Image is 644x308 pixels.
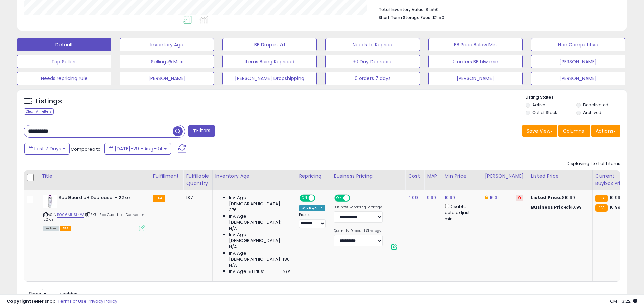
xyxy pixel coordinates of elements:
[595,204,608,212] small: FBA
[567,161,620,167] div: Displaying 1 to 1 of 1 items
[36,97,62,106] h5: Listings
[229,244,237,250] span: N/A
[379,15,431,20] b: Short Term Storage Fees:
[531,195,587,201] div: $10.99
[43,195,145,230] div: ASIN:
[24,108,54,115] div: Clear All Filters
[229,195,291,207] span: Inv. Age [DEMOGRAPHIC_DATA]:
[428,72,523,85] button: [PERSON_NAME]
[222,72,317,85] button: [PERSON_NAME] Dropshipping
[428,38,523,51] button: BB Price Below Min
[610,204,620,210] span: 10.99
[428,55,523,68] button: 0 orders BB blw min
[104,143,171,155] button: [DATE]-29 - Aug-04
[610,298,637,304] span: 2025-08-12 13:22 GMT
[522,125,557,137] button: Save View
[531,204,587,210] div: $10.99
[445,173,479,180] div: Min Price
[229,207,237,213] span: 376
[188,125,215,137] button: Filters
[379,7,425,13] b: Total Inventory Value:
[58,298,87,304] a: Terms of Use
[595,195,608,202] small: FBA
[58,195,141,203] b: SpaGuard pH Decreaser - 22 oz
[299,173,328,180] div: Repricing
[531,38,625,51] button: Non Competitive
[531,55,625,68] button: [PERSON_NAME]
[531,173,590,180] div: Listed Price
[526,94,627,101] p: Listing States:
[229,226,237,232] span: N/A
[60,226,71,231] span: FBA
[17,38,111,51] button: Default
[325,72,420,85] button: 0 orders 7 days
[325,38,420,51] button: Needs to Reprice
[7,298,31,304] strong: Copyright
[186,173,209,187] div: Fulfillable Quantity
[229,268,264,275] span: Inv. Age 181 Plus:
[408,194,418,201] a: 4.09
[432,14,444,21] span: $2.50
[71,146,102,152] span: Compared to:
[43,195,57,208] img: 31GCAFSNDnL._SL40_.jpg
[299,213,326,228] div: Preset:
[335,195,343,201] span: ON
[34,145,61,152] span: Last 7 Days
[29,291,77,297] span: Show: entries
[7,298,117,305] div: seller snap | |
[379,5,615,13] li: $1,550
[222,55,317,68] button: Items Being Repriced
[17,55,111,68] button: Top Sellers
[229,213,291,226] span: Inv. Age [DEMOGRAPHIC_DATA]:
[57,212,84,218] a: B006MHSL4W
[583,110,601,115] label: Archived
[229,250,291,262] span: Inv. Age [DEMOGRAPHIC_DATA]-180:
[563,127,584,134] span: Columns
[115,145,163,152] span: [DATE]-29 - Aug-04
[532,110,557,115] label: Out of Stock
[427,173,439,180] div: MAP
[595,173,630,187] div: Current Buybox Price
[42,173,147,180] div: Title
[43,212,144,222] span: | SKU: SpaGuard pH Decreaser 22 oz
[349,195,360,201] span: OFF
[531,72,625,85] button: [PERSON_NAME]
[120,72,214,85] button: [PERSON_NAME]
[485,173,525,180] div: [PERSON_NAME]
[222,38,317,51] button: BB Drop in 7d
[591,125,620,137] button: Actions
[427,194,436,201] a: 9.99
[334,205,383,210] label: Business Repricing Strategy:
[299,205,325,211] div: Win BuyBox *
[229,232,291,244] span: Inv. Age [DEMOGRAPHIC_DATA]:
[153,173,180,180] div: Fulfillment
[17,72,111,85] button: Needs repricing rule
[334,229,383,233] label: Quantity Discount Strategy:
[490,194,499,201] a: 16.31
[43,226,59,231] span: All listings currently available for purchase on Amazon
[120,38,214,51] button: Inventory Age
[153,195,165,202] small: FBA
[334,173,402,180] div: Business Pricing
[88,298,117,304] a: Privacy Policy
[283,268,291,275] span: N/A
[314,195,325,201] span: OFF
[120,55,214,68] button: Selling @ Max
[445,203,477,222] div: Disable auto adjust min
[325,55,420,68] button: 30 Day Decrease
[300,195,309,201] span: ON
[24,143,70,155] button: Last 7 Days
[186,195,207,201] div: 137
[558,125,590,137] button: Columns
[445,194,455,201] a: 10.99
[531,204,568,210] b: Business Price:
[408,173,421,180] div: Cost
[532,102,545,108] label: Active
[215,173,293,180] div: Inventory Age
[531,194,562,201] b: Listed Price:
[229,262,237,268] span: N/A
[610,194,620,201] span: 10.99
[583,102,609,108] label: Deactivated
